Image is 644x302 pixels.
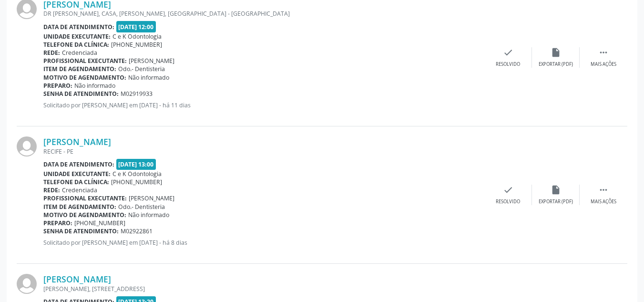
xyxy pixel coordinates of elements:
[112,32,162,41] span: C e K Odontologia
[43,73,126,82] b: Motivo de agendamento:
[43,285,484,293] div: [PERSON_NAME], [STREET_ADDRESS]
[539,61,573,68] div: Exportar (PDF)
[551,47,561,58] i: insert_drive_file
[111,41,162,49] span: [PHONE_NUMBER]
[62,49,97,57] span: Credenciada
[74,219,125,227] span: [PHONE_NUMBER]
[43,147,484,156] div: RECIFE - PE
[43,227,119,235] b: Senha de atendimento:
[551,185,561,195] i: insert_drive_file
[598,185,609,195] i: 
[43,194,127,202] b: Profissional executante:
[496,61,520,68] div: Resolvido
[43,219,72,227] b: Preparo:
[74,82,115,90] span: Não informado
[118,203,165,211] span: Odo.- Dentisteria
[17,136,37,156] img: img
[43,65,116,73] b: Item de agendamento:
[43,101,484,109] p: Solicitado por [PERSON_NAME] em [DATE] - há 11 dias
[43,90,119,98] b: Senha de atendimento:
[43,10,484,18] div: DR [PERSON_NAME], CASA, [PERSON_NAME], [GEOGRAPHIC_DATA] - [GEOGRAPHIC_DATA]
[43,23,114,31] b: Data de atendimento:
[129,57,174,65] span: [PERSON_NAME]
[118,65,165,73] span: Odo.- Dentisteria
[43,160,114,168] b: Data de atendimento:
[128,211,169,219] span: Não informado
[62,186,97,194] span: Credenciada
[43,41,109,49] b: Telefone da clínica:
[503,185,513,195] i: check
[43,203,116,211] b: Item de agendamento:
[128,73,169,82] span: Não informado
[43,136,111,147] a: [PERSON_NAME]
[121,90,153,98] span: M02919933
[43,239,484,247] p: Solicitado por [PERSON_NAME] em [DATE] - há 8 dias
[598,47,609,58] i: 
[43,186,60,194] b: Rede:
[496,198,520,205] div: Resolvido
[112,170,162,178] span: C e K Odontologia
[43,82,72,90] b: Preparo:
[129,194,174,202] span: [PERSON_NAME]
[116,21,156,32] span: [DATE] 12:00
[43,49,60,57] b: Rede:
[43,274,111,284] a: [PERSON_NAME]
[116,159,156,170] span: [DATE] 13:00
[43,178,109,186] b: Telefone da clínica:
[591,61,616,68] div: Mais ações
[43,170,111,178] b: Unidade executante:
[43,211,126,219] b: Motivo de agendamento:
[591,198,616,205] div: Mais ações
[43,57,127,65] b: Profissional executante:
[121,227,153,235] span: M02922861
[539,198,573,205] div: Exportar (PDF)
[111,178,162,186] span: [PHONE_NUMBER]
[503,47,513,58] i: check
[43,32,111,41] b: Unidade executante:
[17,274,37,294] img: img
